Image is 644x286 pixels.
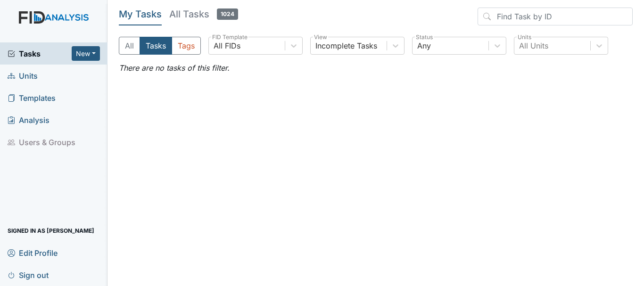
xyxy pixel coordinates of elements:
button: Tags [172,37,201,55]
span: Sign out [8,268,49,282]
h5: All Tasks [169,8,238,21]
button: All [119,37,140,55]
span: Templates [8,90,56,105]
input: Find Task by ID [478,8,633,25]
div: Any [417,40,431,51]
div: Incomplete Tasks [315,40,377,51]
span: Analysis [8,113,50,127]
h5: My Tasks [119,8,162,21]
span: Signed in as [PERSON_NAME] [8,223,94,238]
div: All Units [519,40,548,51]
button: New [72,46,100,61]
span: Units [8,68,38,83]
div: Type filter [119,37,201,55]
span: 1024 [217,8,238,20]
a: Tasks [8,48,72,59]
em: There are no tasks of this filter. [119,63,230,73]
div: All FIDs [214,40,240,51]
button: Tasks [140,37,172,55]
span: Edit Profile [8,245,58,260]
